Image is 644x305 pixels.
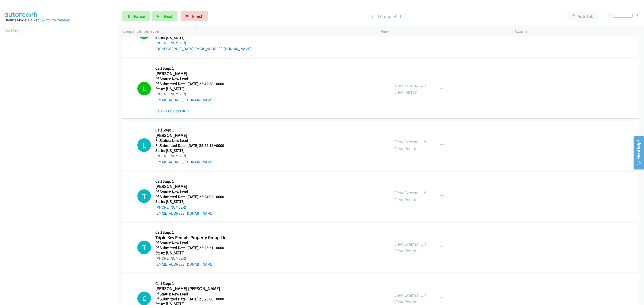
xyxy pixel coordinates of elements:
[137,241,151,254] h1: T
[5,28,20,34] a: My Lists
[155,71,230,77] h2: [PERSON_NAME]
[181,11,208,21] a: Finish
[155,138,230,143] h5: Ff Status: New Lead
[155,245,230,250] h5: Ff Submitted Date: [DATE] 23:23:31 +0000
[567,11,598,21] button: AutoTab
[155,179,230,184] h5: Call Step: 1
[155,297,230,302] h5: Ff Submitted Date: [DATE] 23:23:00 +0000
[155,154,186,158] a: [PHONE_NUMBER]
[137,138,151,152] h1: L
[155,281,230,286] h5: Call Step: 1
[155,194,230,199] h5: Ff Submitted Date: [DATE] 23:24:02 +0000
[122,28,372,34] p: Company Information
[155,92,186,96] a: [PHONE_NUMBER]
[155,230,230,235] h5: Call Step: 1
[394,248,418,254] a: View Person
[155,160,213,164] a: [EMAIL_ADDRESS][DOMAIN_NAME]
[137,189,151,203] h1: T
[155,199,230,204] h5: State: [US_STATE]
[394,139,426,145] a: View External Url
[155,46,251,51] a: [DEMOGRAPHIC_DATA][EMAIL_ADDRESS][DOMAIN_NAME]
[394,146,418,151] a: View Person
[5,17,113,23] div: Dialing Mode: Power |
[394,82,426,88] a: View External Url
[155,240,230,245] h5: Ff Status: New Lead
[515,28,639,34] p: Actions
[155,109,189,113] a: Call was successful?
[41,18,70,22] a: Switch to Preview
[155,184,230,189] h2: [PERSON_NAME]
[630,132,644,172] iframe: Resource Center
[381,28,506,34] p: View
[137,241,151,254] div: The call is yet to be attempted
[394,89,418,95] a: View Person
[155,133,230,138] h2: [PERSON_NAME]
[155,76,230,81] h5: Ff Status: New Lead
[155,286,230,292] h2: [PERSON_NAME] [PERSON_NAME]
[155,81,230,86] h5: Ff Submitted Date: [DATE] 23:42:58 +0000
[155,143,230,148] h5: Ff Submitted Date: [DATE] 23:24:14 +0000
[394,292,426,298] a: View External Url
[155,66,230,71] h5: Call Step: 1
[155,189,230,194] h5: Ff Status: New Lead
[155,292,230,297] h5: Ff Status: New Lead
[155,256,186,261] a: [PHONE_NUMBER]
[192,13,204,19] span: Finish
[394,197,418,202] a: View Person
[155,262,213,267] a: [EMAIL_ADDRESS][DOMAIN_NAME]
[610,14,633,18] div: Delay between calls (in seconds)
[164,13,173,19] span: Next
[155,41,186,45] a: [PHONE_NUMBER]
[394,299,418,305] a: View Person
[152,11,177,21] button: Next
[155,98,213,103] a: [EMAIL_ADDRESS][DOMAIN_NAME]
[155,250,230,256] h5: State: [US_STATE]
[5,39,118,277] iframe: Dialpad
[637,11,639,18] div: 0
[155,128,230,133] h5: Call Step: 1
[394,241,426,247] a: View External Url
[155,211,213,216] a: [EMAIL_ADDRESS][DOMAIN_NAME]
[155,148,230,153] h5: State: [US_STATE]
[394,190,426,196] a: View External Url
[137,82,151,95] h1: L
[215,13,558,20] p: Call Completed
[155,86,230,91] h5: State: [US_STATE]
[155,205,186,210] a: [PHONE_NUMBER]
[155,235,230,241] h2: Triple Key Rentals Property Group Llc
[155,35,251,40] h5: State: [US_STATE]
[134,13,145,19] span: Pause
[122,11,150,21] a: Pause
